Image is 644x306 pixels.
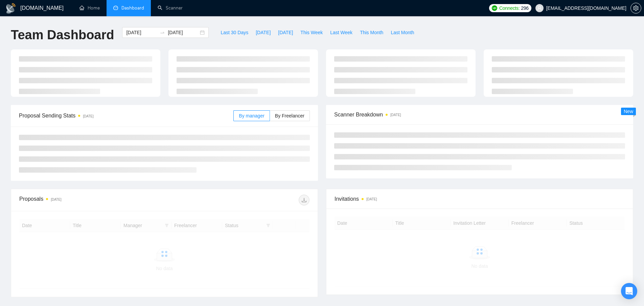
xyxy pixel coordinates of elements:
[256,29,271,36] span: [DATE]
[278,29,293,36] span: [DATE]
[335,195,625,203] span: Invitations
[537,6,542,10] span: user
[19,195,164,205] div: Proposals
[326,27,356,38] button: Last Week
[113,5,118,10] span: dashboard
[121,5,144,11] span: Dashboard
[252,27,274,38] button: [DATE]
[330,29,352,36] span: Last Week
[360,29,383,36] span: This Month
[126,29,157,36] input: Start date
[5,3,16,14] img: logo
[158,5,183,11] a: searchScanner
[83,114,93,118] time: [DATE]
[274,27,297,38] button: [DATE]
[391,29,414,36] span: Last Month
[499,4,520,12] span: Connects:
[221,29,248,36] span: Last 30 Days
[621,283,637,299] div: Open Intercom Messenger
[630,3,641,14] button: setting
[624,109,633,114] span: New
[390,113,401,117] time: [DATE]
[387,27,418,38] button: Last Month
[51,198,61,201] time: [DATE]
[521,4,528,12] span: 296
[366,197,377,201] time: [DATE]
[297,27,326,38] button: This Week
[492,5,497,11] img: upwork-logo.png
[168,29,199,36] input: End date
[19,111,233,120] span: Proposal Sending Stats
[275,113,304,118] span: By Freelancer
[160,30,165,35] span: to
[630,5,641,11] a: setting
[217,27,252,38] button: Last 30 Days
[11,27,114,43] h1: Team Dashboard
[300,29,323,36] span: This Week
[334,110,625,119] span: Scanner Breakdown
[79,5,100,11] a: homeHome
[356,27,387,38] button: This Month
[239,113,264,118] span: By manager
[160,30,165,35] span: swap-right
